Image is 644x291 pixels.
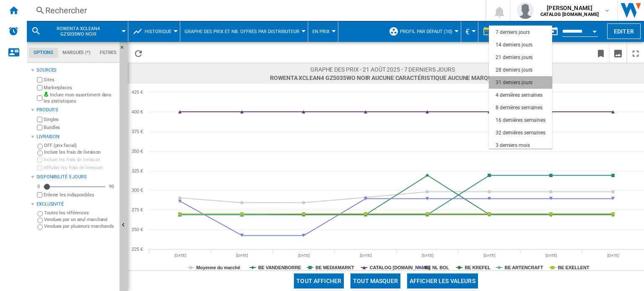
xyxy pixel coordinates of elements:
[496,41,532,49] div: 14 derniers jours
[496,54,532,61] div: 21 derniers jours
[496,104,543,111] div: 8 dernières semaines
[496,142,530,149] div: 3 derniers mois
[496,79,532,86] div: 31 derniers jours
[496,129,545,136] div: 32 dernières semaines
[496,117,545,124] div: 16 dernières semaines
[496,92,543,99] div: 4 dernières semaines
[496,29,530,36] div: 7 derniers jours
[496,67,532,74] div: 28 derniers jours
